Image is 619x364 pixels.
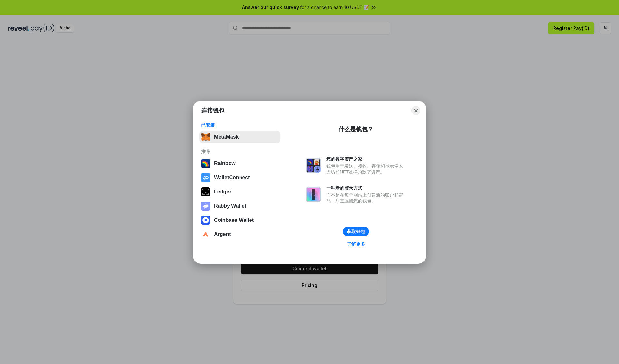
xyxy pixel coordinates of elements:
[214,161,236,166] div: Rainbow
[214,217,254,223] div: Coinbase Wallet
[214,203,246,209] div: Rabby Wallet
[214,189,231,195] div: Ledger
[326,185,406,191] div: 一种新的登录方式
[326,156,406,162] div: 您的数字资产之家
[201,187,210,196] img: svg+xml,%3Csvg%20xmlns%3D%22http%3A%2F%2Fwww.w3.org%2F2000%2Fsvg%22%20width%3D%2228%22%20height%3...
[201,216,210,225] img: svg+xml,%3Csvg%20width%3D%2228%22%20height%3D%2228%22%20viewBox%3D%220%200%2028%2028%22%20fill%3D...
[199,200,280,212] button: Rabby Wallet
[326,163,406,175] div: 钱包用于发送、接收、存储和显示像以太坊和NFT这样的数字资产。
[201,173,210,182] img: svg+xml,%3Csvg%20width%3D%2228%22%20height%3D%2228%22%20viewBox%3D%220%200%2028%2028%22%20fill%3D...
[411,106,420,115] button: Close
[214,231,231,237] div: Argent
[201,230,210,239] img: svg+xml,%3Csvg%20width%3D%2228%22%20height%3D%2228%22%20viewBox%3D%220%200%2028%2028%22%20fill%3D...
[199,157,280,170] button: Rainbow
[306,158,321,173] img: svg+xml,%3Csvg%20xmlns%3D%22http%3A%2F%2Fwww.w3.org%2F2000%2Fsvg%22%20fill%3D%22none%22%20viewBox...
[306,187,321,202] img: svg+xml,%3Csvg%20xmlns%3D%22http%3A%2F%2Fwww.w3.org%2F2000%2Fsvg%22%20fill%3D%22none%22%20viewBox...
[199,228,280,241] button: Argent
[343,227,369,236] button: 获取钱包
[201,159,210,168] img: svg+xml,%3Csvg%20width%3D%22120%22%20height%3D%22120%22%20viewBox%3D%220%200%20120%20120%22%20fil...
[339,125,373,133] div: 什么是钱包？
[214,134,239,140] div: MetaMask
[347,229,365,234] div: 获取钱包
[199,185,280,198] button: Ledger
[199,214,280,227] button: Coinbase Wallet
[201,122,278,128] div: 已安装
[201,202,210,211] img: svg+xml,%3Csvg%20xmlns%3D%22http%3A%2F%2Fwww.w3.org%2F2000%2Fsvg%22%20fill%3D%22none%22%20viewBox...
[326,192,406,204] div: 而不是在每个网站上创建新的账户和密码，只需连接您的钱包。
[199,131,280,143] button: MetaMask
[201,107,224,114] h1: 连接钱包
[347,241,365,247] div: 了解更多
[214,175,250,181] div: WalletConnect
[199,171,280,184] button: WalletConnect
[201,149,278,154] div: 推荐
[343,240,369,248] a: 了解更多
[201,133,210,142] img: svg+xml,%3Csvg%20fill%3D%22none%22%20height%3D%2233%22%20viewBox%3D%220%200%2035%2033%22%20width%...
